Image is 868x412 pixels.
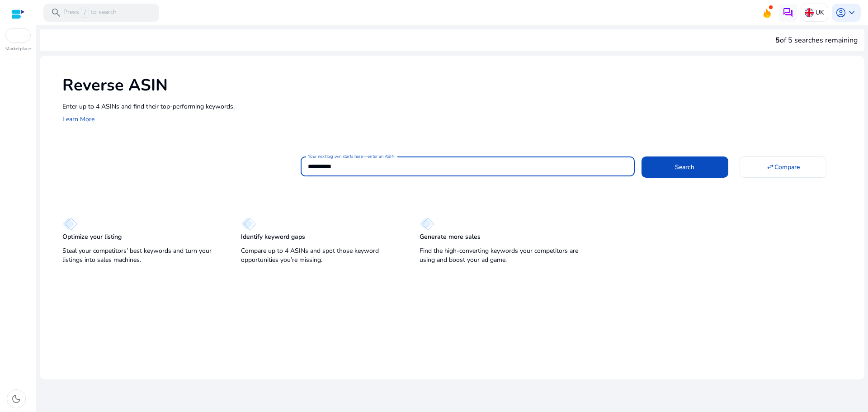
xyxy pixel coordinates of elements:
[62,115,94,123] a: Learn More
[420,218,434,230] img: diamond.svg
[420,232,481,242] p: Generate more sales
[62,232,122,242] p: Optimize your listing
[805,8,814,17] img: uk.svg
[11,393,22,404] span: dark_mode
[241,246,401,265] p: Compare up to 4 ASINs and spot those keyword opportunities you’re missing.
[740,156,826,177] button: Compare
[62,218,77,230] img: diamond.svg
[420,246,580,265] p: Find the high-converting keywords your competitors are using and boost your ad game.
[766,163,774,171] mat-icon: swap_horiz
[846,7,857,18] span: keyboard_arrow_down
[5,46,31,52] p: Marketplace
[62,246,223,265] p: Steal your competitors’ best keywords and turn your listings into sales machines.
[816,5,824,20] p: UK
[774,162,800,172] span: Compare
[642,156,728,177] button: Search
[51,7,61,18] span: search
[241,232,305,242] p: Identify keyword gaps
[241,218,256,230] img: diamond.svg
[81,8,89,18] span: /
[62,102,855,111] p: Enter up to 4 ASINs and find their top-performing keywords.
[308,153,394,160] mat-label: Your next big win starts here—enter an ASIN
[835,7,846,18] span: account_circle
[775,35,780,45] span: 5
[63,8,117,18] p: Press to search
[675,162,694,172] span: Search
[775,35,858,46] div: of 5 searches remaining
[62,76,855,95] h1: Reverse ASIN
